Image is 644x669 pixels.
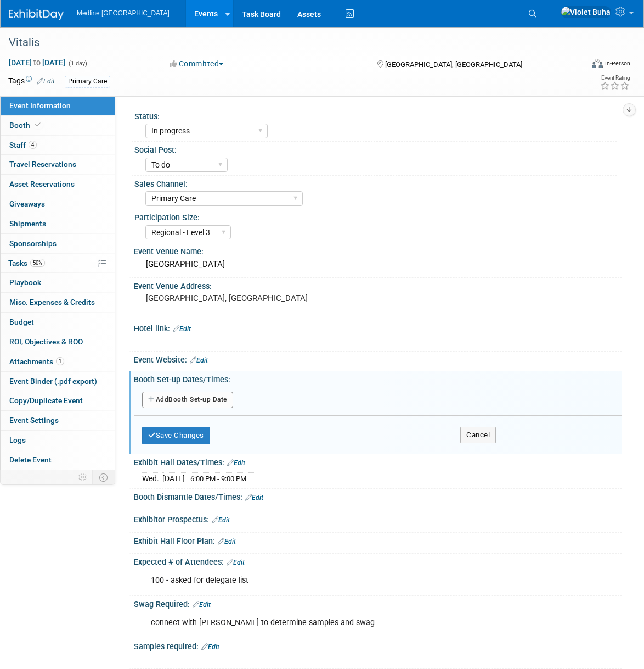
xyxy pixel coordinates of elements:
span: 50% [30,259,45,267]
div: In-Person [605,59,630,68]
td: Personalize Event Tab Strip [74,470,93,484]
a: Asset Reservations [1,175,115,194]
button: Cancel [460,427,496,443]
div: Booth Dismantle Dates/Times: [134,489,622,503]
button: AddBooth Set-up Date [142,392,233,408]
span: Asset Reservations [9,180,75,188]
img: ExhibitDay [9,9,64,20]
td: Tags [8,75,55,88]
span: Logs [9,436,26,444]
span: Booth [9,121,43,130]
a: Budget [1,313,115,332]
a: Giveaways [1,194,115,214]
div: Participation Size: [134,209,617,223]
td: Toggle Event Tabs [93,470,115,484]
span: Event Binder (.pdf export) [9,377,97,386]
div: Booth Set-up Dates/Times: [134,371,622,385]
div: 100 - asked for delegate list [143,570,524,592]
a: Edit [37,77,55,85]
div: Exhibit Hall Floor Plan: [134,533,622,547]
a: Tasks50% [1,254,115,273]
div: Event Format [534,57,631,74]
a: Edit [173,325,191,333]
button: Committed [166,58,228,69]
a: Shipments [1,214,115,233]
span: [DATE] [DATE] [8,58,66,68]
td: Wed. [142,473,162,484]
a: ROI, Objectives & ROO [1,332,115,352]
div: Expected # of Attendees: [134,554,622,568]
span: Delete Event [9,455,52,464]
a: Edit [193,601,211,609]
span: [GEOGRAPHIC_DATA], [GEOGRAPHIC_DATA] [385,60,522,69]
div: Sales Channel: [134,176,617,189]
a: Logs [1,431,115,450]
a: Travel Reservations [1,155,115,174]
a: Attachments1 [1,352,115,371]
span: (1 day) [67,60,87,67]
td: [DATE] [162,473,185,484]
span: Staff [9,141,37,149]
pre: [GEOGRAPHIC_DATA], [GEOGRAPHIC_DATA] [146,293,325,303]
span: to [32,58,42,67]
a: Edit [227,559,245,566]
a: Copy/Duplicate Event [1,391,115,410]
div: Event Website: [134,352,622,366]
span: Copy/Duplicate Event [9,396,83,405]
span: Misc. Expenses & Credits [9,298,95,306]
span: Playbook [9,278,41,287]
a: Playbook [1,273,115,292]
div: Event Rating [600,75,630,81]
div: Event Venue Address: [134,278,622,292]
span: Giveaways [9,199,45,208]
div: [GEOGRAPHIC_DATA] [142,256,614,273]
a: Sponsorships [1,234,115,253]
span: ROI, Objectives & ROO [9,337,83,346]
div: Vitalis [5,33,569,53]
span: Tasks [8,259,45,267]
span: 1 [56,357,64,365]
a: Staff4 [1,136,115,155]
span: Shipments [9,219,46,228]
span: 4 [29,141,37,149]
div: Hotel link: [134,320,622,335]
span: Travel Reservations [9,160,76,169]
span: Attachments [9,357,64,366]
a: Event Settings [1,411,115,430]
i: Booth reservation complete [35,122,41,128]
span: Event Settings [9,416,59,425]
a: Edit [227,459,245,467]
div: Status: [134,108,617,122]
a: Edit [212,516,230,524]
span: Event Information [9,101,71,110]
a: Edit [201,643,219,651]
img: Format-Inperson.png [592,59,603,68]
a: Misc. Expenses & Credits [1,293,115,312]
span: Medline [GEOGRAPHIC_DATA] [77,9,170,17]
span: Sponsorships [9,239,57,248]
span: Budget [9,317,34,326]
a: Edit [190,356,208,364]
a: Event Binder (.pdf export) [1,372,115,391]
div: Primary Care [65,76,110,87]
a: Booth [1,116,115,135]
button: Save Changes [142,427,210,444]
div: Exhibit Hall Dates/Times: [134,454,622,469]
div: Samples required: [134,638,622,653]
a: Delete Event [1,450,115,470]
div: Exhibitor Prospectus: [134,511,622,526]
div: Event Venue Name: [134,243,622,257]
span: 6:00 PM - 9:00 PM [190,475,246,483]
div: Swag Required: [134,596,622,610]
div: connect with [PERSON_NAME] to determine samples and swag [143,612,524,634]
img: Violet Buha [561,6,611,18]
a: Edit [218,538,236,545]
div: Social Post: [134,142,617,155]
a: Event Information [1,96,115,115]
a: Edit [245,494,263,501]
